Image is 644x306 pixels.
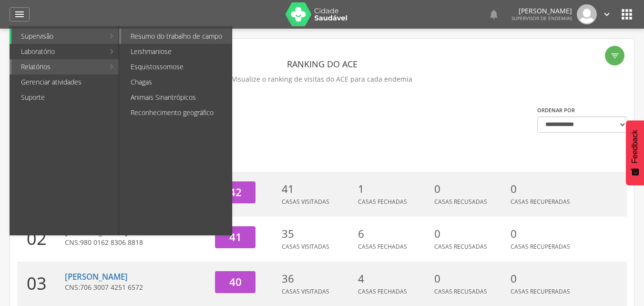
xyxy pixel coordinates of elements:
[511,271,582,286] p: 0
[488,9,500,20] i: 
[511,15,572,21] span: Supervisor de Endemias
[10,7,30,21] a: 
[358,243,407,251] span: Casas Fechadas
[434,181,506,197] p: 0
[282,271,353,286] p: 36
[11,90,119,105] a: Suporte
[358,271,429,286] p: 4
[434,271,506,286] p: 0
[511,8,572,14] p: [PERSON_NAME]
[11,74,119,90] a: Gerenciar atividades
[229,185,242,200] span: 42
[17,55,627,73] header: Ranking do ACE
[626,120,644,185] button: Feedback - Mostrar pesquisa
[229,230,242,244] span: 41
[434,198,487,206] span: Casas Recusadas
[65,271,128,282] a: [PERSON_NAME]
[80,238,143,247] span: 980 0162 8306 8818
[488,4,500,24] a: 
[511,198,570,206] span: Casas Recuperadas
[282,181,353,197] p: 41
[602,4,612,24] a: 
[282,243,329,251] span: Casas Visitadas
[602,9,612,20] i: 
[121,29,232,44] a: Resumo do trabalho de campo
[121,105,232,120] a: Reconhecimento geográfico
[11,44,104,59] a: Laboratório
[17,73,627,86] p: Visualize o ranking de visitas do ACE para cada endemia
[511,243,570,251] span: Casas Recuperadas
[610,51,620,61] i: 
[65,226,128,237] a: [PERSON_NAME]
[17,217,65,262] div: 02
[229,274,242,289] span: 40
[434,226,506,242] p: 0
[358,226,429,242] p: 6
[434,287,487,295] span: Casas Recusadas
[511,181,582,197] p: 0
[358,287,407,295] span: Casas Fechadas
[14,9,25,20] i: 
[511,226,582,242] p: 0
[631,130,639,163] span: Feedback
[121,59,232,74] a: Esquistossomose
[65,283,208,292] p: CNS:
[121,74,232,90] a: Chagas
[11,29,104,44] a: Supervisão
[282,226,353,242] p: 35
[65,238,208,247] p: CNS:
[121,90,232,105] a: Animais Sinantrópicos
[537,106,575,114] label: Ordenar por
[511,287,570,295] span: Casas Recuperadas
[619,7,634,22] i: 
[358,181,429,197] p: 1
[282,287,329,295] span: Casas Visitadas
[282,198,329,206] span: Casas Visitadas
[11,59,104,74] a: Relatórios
[434,243,487,251] span: Casas Recusadas
[80,283,143,292] span: 706 3007 4251 6572
[358,198,407,206] span: Casas Fechadas
[121,44,232,59] a: Leishmaniose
